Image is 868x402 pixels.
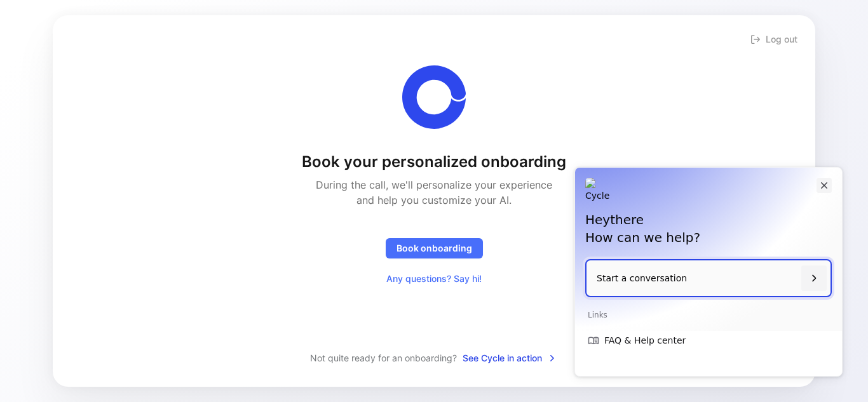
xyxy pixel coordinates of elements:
[462,350,558,366] button: See Cycle in action
[386,271,482,286] span: Any questions? Say hi!
[302,152,566,172] h1: Book your personalized onboarding
[376,269,492,289] button: Any questions? Say hi!
[310,351,457,366] span: Not quite ready for an onboarding?
[397,241,472,256] span: Book onboarding
[309,177,559,208] h2: During the call, we'll personalize your experience and help you customize your AI.
[463,351,557,366] span: See Cycle in action
[386,238,483,258] button: Book onboarding
[748,30,800,48] button: Log out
